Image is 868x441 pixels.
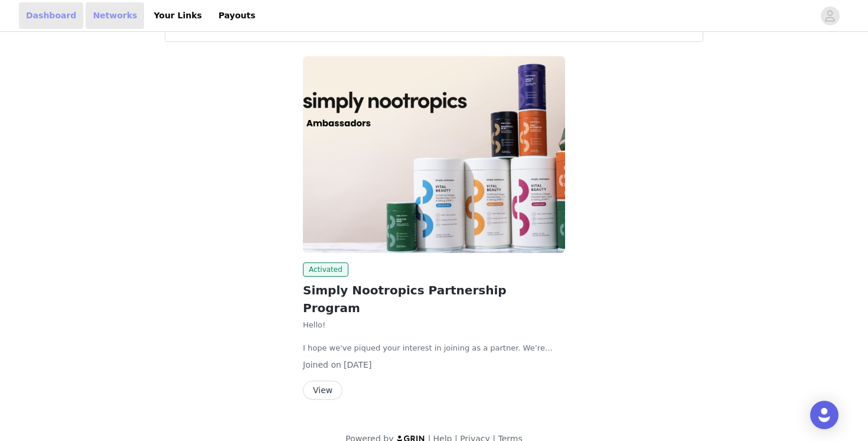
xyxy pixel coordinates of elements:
a: Dashboard [19,2,83,29]
p: Hello! [303,319,565,331]
h2: Simply Nootropics Partnership Program [303,281,565,317]
button: View [303,381,342,400]
a: Networks [86,2,144,29]
a: Your Links [146,2,209,29]
span: Activated [303,262,348,277]
a: Payouts [211,2,263,29]
img: Simply Nootropics - AUS [303,56,565,253]
div: avatar [824,7,836,25]
a: View [303,386,342,395]
p: I hope we've piqued your interest in joining as a partner. We’re thrilled at the potential to hav... [303,342,565,354]
span: Joined on [303,360,341,369]
div: Open Intercom Messenger [810,401,838,429]
span: [DATE] [344,360,371,369]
